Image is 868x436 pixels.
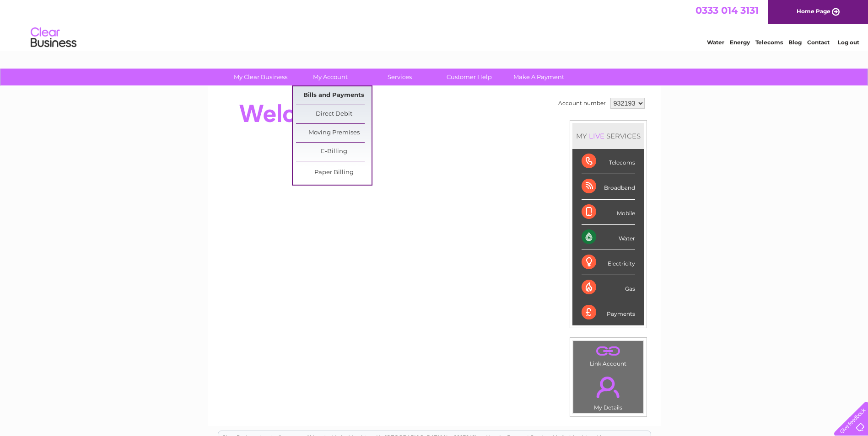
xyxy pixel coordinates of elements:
[807,39,830,46] a: Contact
[431,69,507,85] a: Customer Help
[296,105,372,123] a: Direct Debit
[573,340,644,369] td: Link Account
[296,86,372,105] a: Bills and Payments
[838,39,859,46] a: Log out
[582,225,635,250] div: Water
[582,200,635,225] div: Mobile
[296,124,372,142] a: Moving Premises
[218,5,651,44] div: Clear Business is a trading name of Verastar Limited (registered in [GEOGRAPHIC_DATA] No. 3667643...
[576,371,641,403] a: .
[730,39,750,46] a: Energy
[582,300,635,325] div: Payments
[695,5,759,16] a: 0333 014 3131
[296,143,372,161] a: E-Billing
[587,132,606,140] div: LIVE
[296,164,372,182] a: Paper Billing
[362,69,437,85] a: Services
[30,24,77,52] img: logo.png
[788,39,802,46] a: Blog
[707,39,724,46] a: Water
[582,275,635,300] div: Gas
[582,149,635,174] div: Telecoms
[582,250,635,275] div: Electricity
[573,369,644,414] td: My Details
[755,39,783,46] a: Telecoms
[556,96,608,111] td: Account number
[572,123,644,149] div: MY SERVICES
[582,174,635,199] div: Broadband
[292,69,368,85] a: My Account
[501,69,577,85] a: Make A Payment
[223,69,298,85] a: My Clear Business
[576,343,641,359] a: .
